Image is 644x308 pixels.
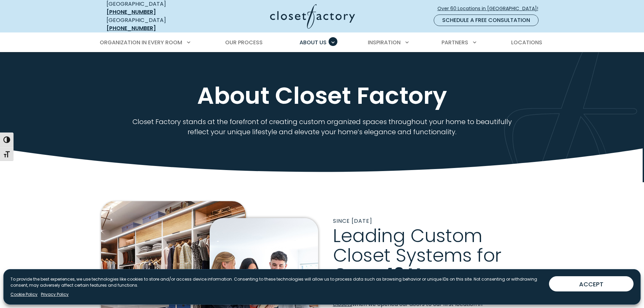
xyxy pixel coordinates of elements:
[123,117,521,137] p: Closet Factory stands at the forefront of creating custom organized spaces throughout your home t...
[333,242,501,268] span: Closet Systems for
[549,276,634,291] button: ACCEPT
[300,39,327,46] span: About Us
[41,291,69,298] a: Privacy Policy
[434,15,539,26] a: Schedule a Free Consultation
[333,223,482,248] span: Leading Custom
[106,16,205,32] div: [GEOGRAPHIC_DATA]
[333,262,462,288] span: Over 42 Years
[368,39,401,46] span: Inspiration
[10,276,544,288] p: To provide the best experiences, we use technologies like cookies to store and/or access device i...
[10,291,38,298] a: Cookie Policy
[106,24,156,32] a: [PHONE_NUMBER]
[442,39,468,46] span: Partners
[511,39,542,46] span: Locations
[437,5,544,12] span: Over 60 Locations in [GEOGRAPHIC_DATA]!
[333,217,543,225] p: Since [DATE]
[105,83,539,109] h1: About Closet Factory
[437,3,544,15] a: Over 60 Locations in [GEOGRAPHIC_DATA]!
[106,8,156,16] a: [PHONE_NUMBER]
[95,33,549,52] nav: Primary Menu
[225,39,263,46] span: Our Process
[270,4,355,29] img: Closet Factory Logo
[100,39,182,46] span: Organization in Every Room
